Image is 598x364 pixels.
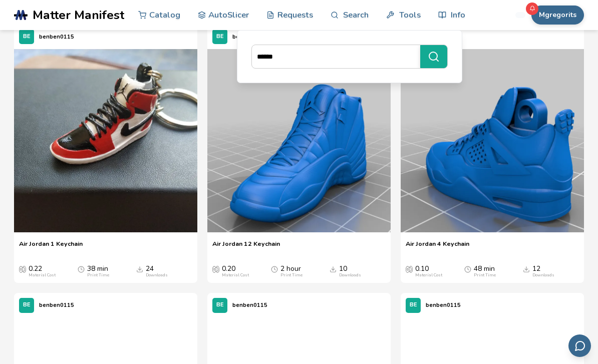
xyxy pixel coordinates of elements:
[339,273,361,278] div: Downloads
[146,273,168,278] div: Downloads
[531,6,584,25] button: Mgregorits
[19,240,83,255] a: Air Jordan 1 Keychain
[23,34,31,40] span: BE
[271,265,278,273] span: Average Print Time
[464,265,471,273] span: Average Print Time
[87,273,109,278] div: Print Time
[136,265,143,273] span: Downloads
[523,265,530,273] span: Downloads
[29,265,56,278] div: 0.22
[415,265,442,278] div: 0.10
[23,302,31,308] span: BE
[222,273,249,278] div: Material Cost
[474,273,496,278] div: Print Time
[410,302,417,308] span: BE
[339,265,361,278] div: 10
[19,265,26,273] span: Average Cost
[87,265,109,278] div: 38 min
[39,300,74,310] p: benben0115
[216,34,224,40] span: BE
[532,265,554,278] div: 12
[146,265,168,278] div: 24
[212,240,280,255] a: Air Jordan 12 Keychain
[29,273,56,278] div: Material Cost
[280,265,303,278] div: 2 hour
[474,265,496,278] div: 48 min
[280,273,303,278] div: Print Time
[568,334,591,357] button: Send feedback via email
[33,8,124,22] span: Matter Manifest
[415,273,442,278] div: Material Cost
[232,32,267,42] p: benben0115
[39,32,74,42] p: benben0115
[532,273,554,278] div: Downloads
[406,240,469,255] a: Air Jordan 4 Keychain
[78,265,85,273] span: Average Print Time
[406,265,413,273] span: Average Cost
[222,265,249,278] div: 0.20
[330,265,337,273] span: Downloads
[426,300,461,310] p: benben0115
[232,300,267,310] p: benben0115
[212,265,219,273] span: Average Cost
[216,302,224,308] span: BE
